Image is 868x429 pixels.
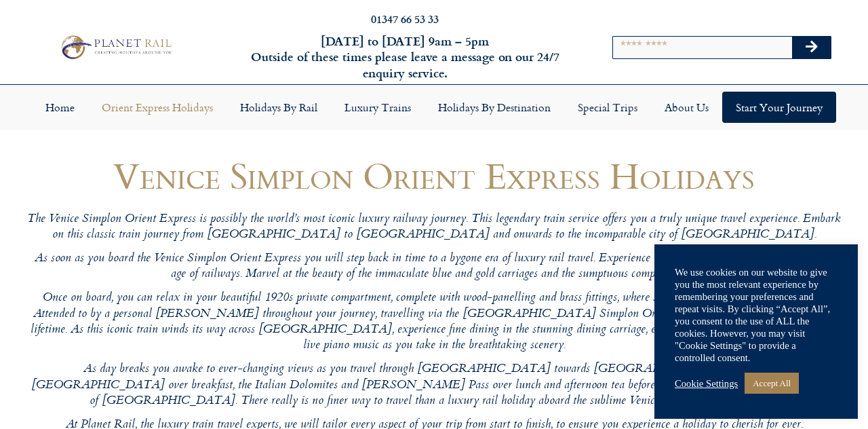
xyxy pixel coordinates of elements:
[745,373,799,394] a: Accept All
[331,92,425,123] a: Luxury Trains
[88,92,226,123] a: Orient Express Holidays
[7,92,861,123] nav: Menu
[27,212,841,244] p: The Venice Simplon Orient Express is possibly the world’s most iconic luxury railway journey. Thi...
[27,362,841,409] p: As day breaks you awake to ever-changing views as you travel through [GEOGRAPHIC_DATA] towards [G...
[27,155,841,195] h1: Venice Simplon Orient Express Holidays
[564,92,651,123] a: Special Trips
[792,37,831,58] button: Search
[651,92,722,123] a: About Us
[722,92,836,123] a: Start your Journey
[425,92,564,123] a: Holidays by Destination
[27,291,841,354] p: Once on board, you can relax in your beautiful 1920s private compartment, complete with wood-pane...
[675,266,837,364] div: We use cookies on our website to give you the most relevant experience by remembering your prefer...
[32,92,88,123] a: Home
[235,33,575,81] h6: [DATE] to [DATE] 9am – 5pm Outside of these times please leave a message on our 24/7 enquiry serv...
[56,33,174,62] img: Planet Rail Train Holidays Logo
[226,92,331,123] a: Holidays by Rail
[675,377,738,390] a: Cookie Settings
[371,11,439,26] a: 01347 66 53 33
[27,251,841,283] p: As soon as you board the Venice Simplon Orient Express you will step back in time to a bygone era...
